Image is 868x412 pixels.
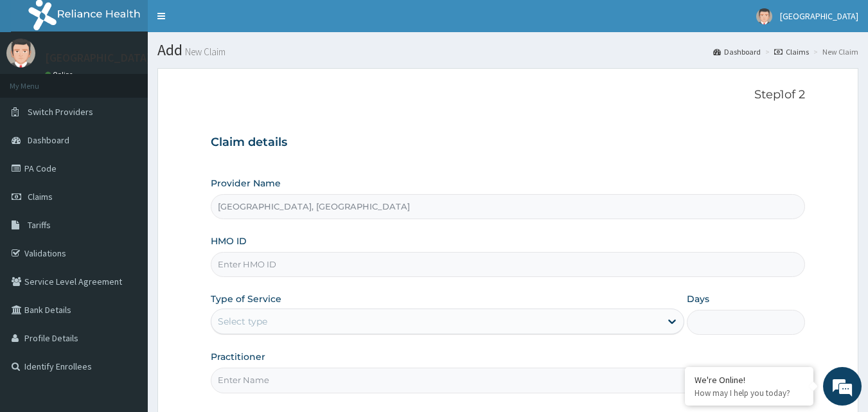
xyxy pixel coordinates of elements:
p: [GEOGRAPHIC_DATA] [45,52,151,64]
p: Step 1 of 2 [211,88,806,102]
label: Practitioner [211,350,265,363]
h3: Claim details [211,136,806,150]
small: New Claim [182,47,226,57]
span: Switch Providers [28,106,93,118]
input: Enter Name [211,368,806,393]
img: User Image [756,8,772,24]
label: Provider Name [211,177,281,190]
img: User Image [6,39,35,67]
span: Dashboard [28,134,69,146]
a: Claims [774,46,809,57]
label: HMO ID [211,235,247,247]
span: Tariffs [28,219,51,231]
label: Days [687,292,709,305]
input: Enter HMO ID [211,252,806,277]
label: Type of Service [211,292,281,305]
p: How may I help you today? [695,388,804,399]
h1: Add [157,42,858,58]
div: We're Online! [695,374,804,386]
div: Select type [218,315,267,328]
a: Online [45,70,76,79]
li: New Claim [810,46,858,57]
span: [GEOGRAPHIC_DATA] [780,10,858,22]
a: Dashboard [713,46,761,57]
span: Claims [28,191,53,202]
